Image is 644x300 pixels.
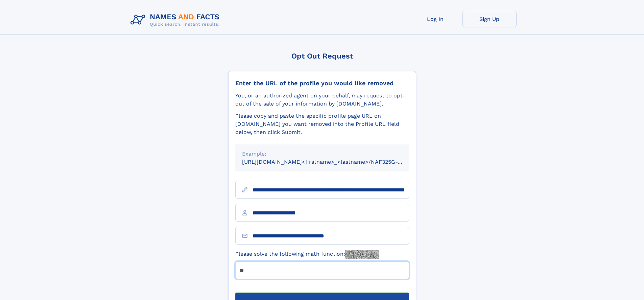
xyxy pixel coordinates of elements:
[235,112,409,136] div: Please copy and paste the specific profile page URL on [DOMAIN_NAME] you want removed into the Pr...
[242,150,402,158] div: Example:
[408,11,462,27] a: Log In
[242,159,422,165] small: [URL][DOMAIN_NAME]<firstname>_<lastname>/NAF325G-xxxxxxxx
[235,92,409,108] div: You, or an authorized agent on your behalf, may request to opt-out of the sale of your informatio...
[128,11,225,29] img: Logo Names and Facts
[462,11,517,27] a: Sign Up
[228,52,416,60] div: Opt Out Request
[235,79,409,87] div: Enter the URL of the profile you would like removed
[235,250,379,259] label: Please solve the following math function:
